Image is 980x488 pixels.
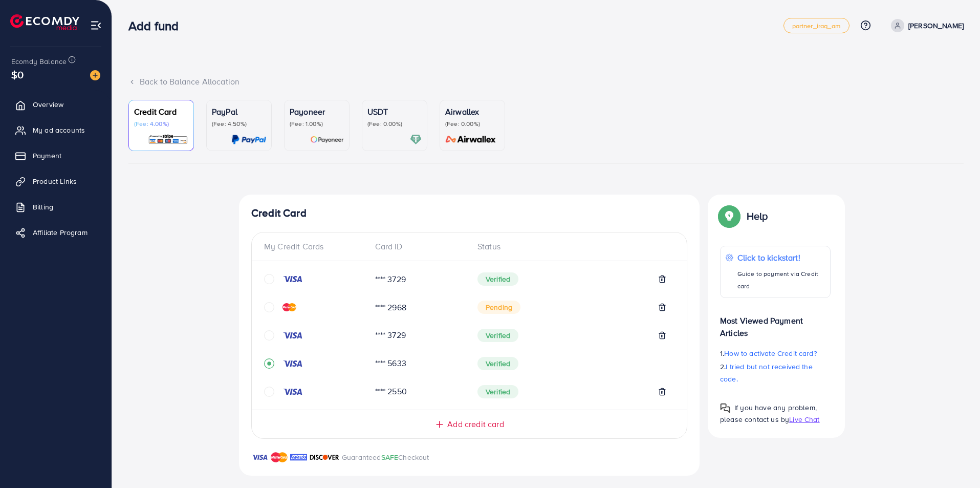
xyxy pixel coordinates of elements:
span: Pending [477,301,520,314]
img: Popup guide [720,403,730,413]
img: card [410,134,422,145]
svg: record circle [264,358,274,369]
a: Overview [8,94,104,115]
span: SAFE [381,452,399,462]
p: Guide to payment via Credit card [737,268,825,292]
a: My ad accounts [8,120,104,140]
p: Help [747,210,768,222]
img: credit [282,303,296,311]
span: Overview [33,99,63,110]
a: Payment [8,145,104,166]
span: Billing [33,202,53,212]
p: Guaranteed Checkout [342,451,429,463]
p: Most Viewed Payment Articles [720,306,831,339]
span: Ecomdy Balance [11,56,67,67]
div: Back to Balance Allocation [128,76,964,88]
p: (Fee: 0.00%) [445,120,499,128]
span: Verified [477,272,518,286]
svg: circle [264,302,274,312]
a: partner_iraq_am [783,18,850,33]
img: logo [10,14,79,30]
div: My Credit Cards [264,241,367,252]
img: card [231,134,266,145]
p: Airwallex [445,105,499,118]
img: card [310,134,344,145]
a: Billing [8,197,104,217]
p: Payoneer [290,105,344,118]
p: [PERSON_NAME] [908,19,964,32]
img: credit [282,275,303,283]
p: Credit Card [134,105,188,118]
img: brand [271,451,288,463]
p: Click to kickstart! [737,251,825,264]
img: image [90,70,100,80]
a: Affiliate Program [8,222,104,243]
span: Add credit card [447,418,504,430]
img: brand [290,451,307,463]
div: Status [469,241,674,252]
span: partner_iraq_am [792,23,841,29]
img: credit [282,331,303,340]
img: credit [282,359,303,368]
img: menu [90,19,102,31]
span: How to activate Credit card? [724,348,816,358]
span: Affiliate Program [33,227,88,238]
a: [PERSON_NAME] [887,19,964,32]
span: Product Links [33,176,77,186]
h4: Credit Card [251,207,687,220]
iframe: Chat [937,442,972,480]
p: (Fee: 0.00%) [367,120,422,128]
p: USDT [367,105,422,118]
p: (Fee: 4.50%) [212,120,266,128]
img: brand [251,451,268,463]
img: credit [282,388,303,396]
span: I tried but not received the code. [720,362,813,384]
svg: circle [264,330,274,341]
span: Verified [477,385,518,398]
svg: circle [264,387,274,397]
p: PayPal [212,105,266,118]
div: Card ID [367,241,470,252]
a: Product Links [8,171,104,192]
img: card [442,134,499,145]
img: Popup guide [720,207,738,225]
p: (Fee: 4.00%) [134,120,188,128]
span: My ad accounts [33,125,85,135]
p: 1. [720,347,831,359]
img: card [148,134,188,145]
span: Payment [33,151,61,161]
span: Verified [477,329,518,342]
span: $0 [11,67,24,82]
span: Live Chat [789,414,819,425]
svg: circle [264,274,274,284]
p: (Fee: 1.00%) [290,120,344,128]
p: 2. [720,360,831,385]
span: If you have any problem, please contact us by [720,402,817,425]
img: brand [310,451,339,463]
span: Verified [477,357,518,370]
h3: Add fund [128,18,187,33]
